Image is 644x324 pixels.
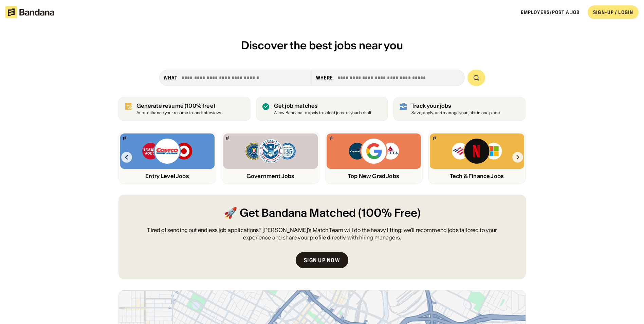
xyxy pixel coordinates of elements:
[135,226,510,241] div: Tired of sending out endless job applications? [PERSON_NAME]’s Match Team will do the heavy lifti...
[245,138,296,165] img: FBI, DHS, MWRD logos
[120,173,215,179] div: Entry Level Jobs
[512,152,523,163] img: Right Arrow
[121,152,132,163] img: Left Arrow
[348,138,400,165] img: Capital One, Google, Delta logos
[433,137,436,140] img: Bandana logo
[428,132,526,184] a: Bandana logoBank of America, Netflix, Microsoft logosTech & Finance Jobs
[118,97,251,121] a: Generate resume (100% free)Auto-enhance your resume to land interviews
[521,9,579,15] a: Employers/Post a job
[325,132,423,184] a: Bandana logoCapital One, Google, Delta logosTop New Grad Jobs
[330,137,332,140] img: Bandana logo
[142,138,193,165] img: Trader Joe’s, Costco, Target logos
[224,205,356,221] span: 🚀 Get Bandana Matched
[593,9,633,15] div: SIGN-UP / LOGIN
[123,137,126,140] img: Bandana logo
[164,75,178,81] div: what
[411,111,500,115] div: Save, apply, and manage your jobs in one place
[411,103,500,109] div: Track your jobs
[256,97,388,121] a: Get job matches Allow Bandana to apply to select jobs on your behalf
[185,102,215,109] span: (100% free)
[316,75,333,81] div: Where
[118,132,216,184] a: Bandana logoTrader Joe’s, Costco, Target logosEntry Level Jobs
[274,103,371,109] div: Get job matches
[226,137,229,140] img: Bandana logo
[304,257,340,263] div: Sign up now
[223,173,318,179] div: Government Jobs
[274,111,371,115] div: Allow Bandana to apply to select jobs on your behalf
[358,205,421,221] span: (100% Free)
[451,138,502,165] img: Bank of America, Netflix, Microsoft logos
[430,173,524,179] div: Tech & Finance Jobs
[296,252,348,268] a: Sign up now
[5,6,54,18] img: Bandana logotype
[241,38,403,52] span: Discover the best jobs near you
[136,103,222,109] div: Generate resume
[327,173,421,179] div: Top New Grad Jobs
[136,111,222,115] div: Auto-enhance your resume to land interviews
[222,132,319,184] a: Bandana logoFBI, DHS, MWRD logosGovernment Jobs
[393,97,526,121] a: Track your jobs Save, apply, and manage your jobs in one place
